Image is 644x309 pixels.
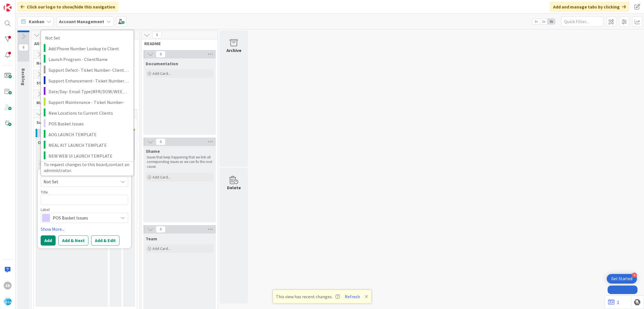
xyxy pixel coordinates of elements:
[45,34,126,41] span: Not Set
[41,118,134,129] a: POS Basket Issues
[41,97,134,107] a: Support Maintenance - Ticket Number-
[152,246,171,251] span: Add Card...
[607,274,637,284] div: Open Get Started checklist, remaining modules: 4
[29,18,44,25] span: Kanban
[36,119,130,125] span: Support Tickets
[276,293,340,300] span: This view has recent changes.
[4,282,12,290] div: SB
[550,2,629,12] div: Add and manage tabs by clicking
[41,86,134,97] a: Date/Day- Email Type(MFR/DOW/WEEKLY AD)
[58,235,88,245] button: Add & Next
[41,190,48,195] label: Title
[152,175,171,180] span: Add Card...
[146,61,178,66] span: Documentation
[43,178,114,185] span: Not Set
[41,235,56,245] button: Add
[36,80,98,86] span: Standard Work
[41,226,128,232] a: Show More...
[608,299,619,306] a: 2
[49,77,129,84] span: Support Enhancement- Ticket Number- Client Name- Product Name
[21,68,26,86] span: Backlog
[49,55,129,63] span: Launch Program - ClientName
[49,45,129,52] span: Add Phone Number Lookup to Client
[49,152,129,160] span: NEW WEB UI LAUNCH TEMPLATE
[227,184,241,191] div: Delete
[41,107,134,118] a: New Locations to Current Clients
[53,214,115,222] span: POS Basket Issues
[156,51,165,58] span: 0
[49,130,129,138] span: AOG LAUNCH TEMPLATE
[343,293,362,300] button: Refresh
[144,41,211,46] span: README
[226,47,241,54] div: Archive
[34,41,132,46] span: All Work
[4,4,12,12] img: Visit kanbanzone.com
[547,19,555,24] span: 3x
[41,64,134,75] a: Support Defect- Ticket Number- Client Name- Product Name
[41,151,134,161] a: NEW WEB UI LAUNCH TEMPLATE
[41,75,134,86] a: Support Enhancement- Ticket Number- Client Name- Product Name
[4,297,12,305] img: avatar
[19,44,28,51] span: 6
[146,236,157,241] span: Team
[156,138,165,145] span: 0
[36,60,98,66] span: New Client Launch
[146,148,160,154] span: Shame
[147,155,212,169] p: Issues that keep happening that we link all corresponding issues so we can fix the root cause.
[44,162,129,173] span: contact an administrator
[38,140,49,145] span: Open
[91,235,119,245] button: Add & Edit
[41,140,134,150] a: MEAL KIT LAUNCH TEMPLATE
[49,141,129,149] span: MEAL KIT LAUNCH TEMPLATE
[540,19,547,24] span: 2x
[49,109,129,116] span: New Locations to Current Clients
[17,2,119,12] div: Click our logo to show/hide this navigation
[36,100,98,105] span: Marketing Emails
[41,208,50,212] span: Label
[49,98,129,106] span: Support Maintenance - Ticket Number-
[152,71,171,76] span: Add Card...
[49,88,129,95] span: Date/Day- Email Type(MFR/DOW/WEEKLY AD)
[41,43,134,54] a: Add Phone Number Lookup to Client
[41,54,134,64] a: Launch Program - ClientName
[152,32,162,38] span: 0
[561,16,603,27] input: Quick Filter...
[156,226,165,233] span: 0
[59,19,104,24] b: Account Management
[49,120,129,127] span: POS Basket Issues
[49,66,129,73] span: Support Defect- Ticket Number- Client Name- Product Name
[41,171,56,175] span: Template
[44,162,129,173] span: To request changes to this board, .
[611,276,632,282] div: Get Started
[632,273,637,278] div: 4
[41,32,134,43] a: Not Set
[41,129,134,140] a: AOG LAUNCH TEMPLATE
[532,19,540,24] span: 1x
